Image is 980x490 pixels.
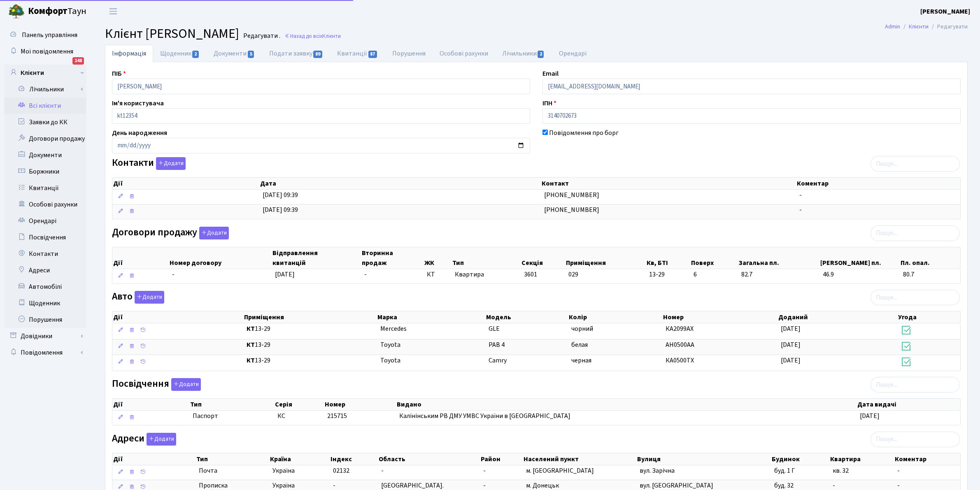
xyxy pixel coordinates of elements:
[4,311,86,328] a: Порушення
[112,69,126,79] label: ПІБ
[196,453,269,465] th: Тип
[103,5,123,18] button: Переключити навігацію
[781,340,801,349] span: [DATE]
[192,51,199,58] span: 2
[377,311,485,323] th: Марка
[248,51,254,58] span: 5
[247,356,255,365] b: КТ
[871,290,960,305] input: Пошук...
[666,324,694,333] span: КА2099АХ
[399,411,570,420] span: Калінінським РВ ДМУ УМВС України в [GEOGRAPHIC_DATA]
[538,51,544,58] span: 2
[4,43,86,60] a: Мої повідомлення148
[452,247,521,269] th: Тип
[112,311,243,323] th: Дії
[112,128,167,138] label: День народження
[690,247,738,269] th: Поверх
[871,377,960,392] input: Пошук...
[823,270,896,279] span: 46.9
[242,32,280,40] small: Редагувати .
[112,433,176,446] label: Адреси
[829,453,894,465] th: Квартира
[169,377,201,391] a: Додати
[4,163,86,180] a: Боржники
[552,45,594,62] a: Орендарі
[28,5,68,18] b: Комфорт
[833,481,835,490] span: -
[897,481,900,490] span: -
[112,291,164,304] label: Авто
[796,178,960,189] th: Коментар
[112,227,229,239] label: Договори продажу
[199,466,217,476] span: Почта
[571,356,591,365] span: черная
[4,98,86,114] a: Всі клієнти
[480,453,523,465] th: Район
[920,7,970,16] a: [PERSON_NAME]
[262,45,330,62] a: Подати заявку
[153,45,207,62] a: Щоденник
[207,45,262,62] a: Документи
[781,356,801,365] span: [DATE]
[9,81,86,98] a: Лічильники
[897,466,900,475] span: -
[4,114,86,130] a: Заявки до КК
[330,453,378,465] th: Індекс
[385,45,433,62] a: Порушення
[154,156,186,170] a: Додати
[28,5,86,19] span: Таун
[636,453,771,465] th: Вулиця
[781,324,801,333] span: [DATE]
[4,213,86,229] a: Орендарі
[571,324,593,333] span: чорний
[263,205,298,214] span: [DATE] 09:39
[523,453,636,465] th: Населений пункт
[495,45,552,62] a: Лічильники
[380,324,407,333] span: Mercedes
[489,356,507,365] span: Camry
[147,433,176,446] button: Адреси
[897,311,960,323] th: Угода
[368,51,377,58] span: 87
[526,481,559,490] span: м. Донецьк
[799,205,802,214] span: -
[433,45,495,62] a: Особові рахунки
[322,32,341,40] span: Клієнти
[4,65,86,81] a: Клієнти
[199,227,229,239] button: Договори продажу
[774,466,795,475] span: буд. 1 Г
[8,3,25,20] img: logo.png
[247,324,373,334] span: 13-29
[259,178,541,189] th: Дата
[483,466,486,475] span: -
[243,311,377,323] th: Приміщення
[565,247,646,269] th: Приміщення
[105,45,153,62] a: Інформація
[21,47,73,56] span: Мої повідомлення
[4,328,86,344] a: Довідники
[524,270,537,279] span: 3601
[112,453,196,465] th: Дії
[380,340,400,349] span: Toyota
[4,246,86,262] a: Контакти
[272,466,326,476] span: Україна
[133,290,164,304] a: Додати
[272,247,361,269] th: Відправлення квитанцій
[112,178,259,189] th: Дії
[819,247,900,269] th: [PERSON_NAME] пл.
[568,311,662,323] th: Колір
[396,399,857,410] th: Видано
[72,57,84,65] div: 148
[873,18,980,35] nav: breadcrumb
[156,157,186,170] button: Контакти
[247,340,373,350] span: 13-29
[4,262,86,279] a: Адреси
[4,295,86,311] a: Щоденник
[112,399,189,410] th: Дії
[4,147,86,163] a: Документи
[777,311,897,323] th: Доданий
[549,128,619,138] label: Повідомлення про борг
[277,411,285,420] span: КС
[193,411,271,421] span: Паспорт
[284,32,341,40] a: Назад до всіхКлієнти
